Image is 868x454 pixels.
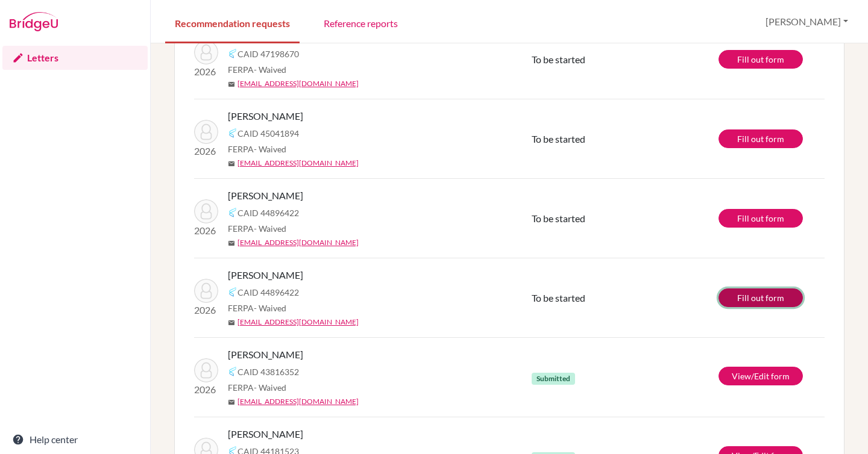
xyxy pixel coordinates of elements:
[719,50,803,69] a: Fill out form
[719,367,803,385] a: View/Edit form
[228,128,237,138] img: Common App logo
[228,367,237,376] img: Common App logo
[237,207,299,219] span: CAID 44896422
[719,209,803,228] a: Fill out form
[532,54,585,65] span: To be started
[228,240,235,247] span: mail
[2,428,148,452] a: Help center
[237,237,359,248] a: [EMAIL_ADDRESS][DOMAIN_NAME]
[228,143,286,155] span: FERPA
[228,81,235,88] span: mail
[237,127,299,140] span: CAID 45041894
[314,2,407,43] a: Reference reports
[228,319,235,326] span: mail
[228,188,303,203] span: [PERSON_NAME]
[228,109,303,123] span: [PERSON_NAME]
[194,199,218,223] img: Issa, Nadine
[254,223,286,234] span: - Waived
[760,10,854,33] button: [PERSON_NAME]
[237,158,359,169] a: [EMAIL_ADDRESS][DOMAIN_NAME]
[165,2,300,43] a: Recommendation requests
[194,120,218,144] img: Atwa, Karim
[228,302,286,314] span: FERPA
[719,288,803,307] a: Fill out form
[228,49,237,58] img: Common App logo
[194,358,218,382] img: Hamed, Yassin
[194,144,218,158] p: 2026
[228,63,286,76] span: FERPA
[532,133,585,145] span: To be started
[228,381,286,394] span: FERPA
[194,303,218,317] p: 2026
[194,40,218,64] img: Khalil, Yassin
[237,317,359,328] a: [EMAIL_ADDRESS][DOMAIN_NAME]
[532,373,575,385] span: Submitted
[228,208,237,217] img: Common App logo
[237,286,299,299] span: CAID 44896422
[194,279,218,303] img: Issa, Nadine
[254,64,286,75] span: - Waived
[254,144,286,154] span: - Waived
[228,222,286,235] span: FERPA
[228,268,303,282] span: [PERSON_NAME]
[254,382,286,393] span: - Waived
[194,64,218,79] p: 2026
[2,46,148,70] a: Letters
[237,396,359,407] a: [EMAIL_ADDRESS][DOMAIN_NAME]
[194,223,218,238] p: 2026
[10,12,58,31] img: Bridge-U
[228,399,235,406] span: mail
[532,213,585,224] span: To be started
[719,129,803,148] a: Fill out form
[237,78,359,89] a: [EMAIL_ADDRESS][DOMAIN_NAME]
[254,303,286,313] span: - Waived
[228,427,303,441] span: [PERSON_NAME]
[237,48,299,60] span: CAID 47198670
[228,287,237,297] img: Common App logo
[228,347,303,362] span: [PERSON_NAME]
[532,292,585,303] span: To be started
[237,365,299,378] span: CAID 43816352
[194,382,218,397] p: 2026
[228,160,235,167] span: mail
